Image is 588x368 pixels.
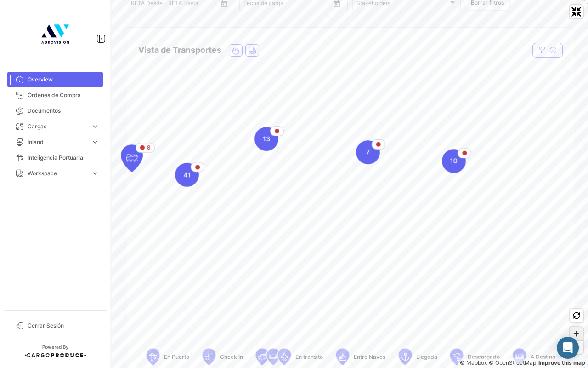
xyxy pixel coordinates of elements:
span: expand_more [91,169,99,178]
a: Map feedback [538,359,585,366]
span: Cargas [28,122,87,131]
img: 4b7f8542-3a82-4138-a362-aafd166d3a59.jpg [32,11,78,57]
span: 13 [263,134,270,144]
a: Inteligencia Portuaria [7,150,103,166]
span: 41 [183,170,191,179]
span: 10 [450,156,458,166]
a: Órdenes de Compra [7,87,103,103]
div: Map marker [254,127,278,151]
span: expand_more [91,138,99,146]
span: Cerrar Sesión [28,322,99,330]
a: Mapbox [460,359,487,366]
span: Inland [28,138,87,146]
a: Overview [7,72,103,87]
span: Workspace [28,169,87,178]
div: Map marker [121,144,143,172]
button: Exit fullscreen [570,5,583,18]
span: 7 [366,148,370,157]
span: expand_more [91,122,99,131]
span: 8 [147,144,151,152]
span: Documentos [28,107,99,115]
a: OpenStreetMap [489,359,536,366]
button: Zoom in [570,327,583,340]
span: Overview [28,75,99,84]
div: Map marker [356,140,380,164]
div: Abrir Intercom Messenger [557,337,579,359]
a: Documentos [7,103,103,119]
span: Inteligencia Portuaria [28,154,99,162]
span: Órdenes de Compra [28,91,99,99]
div: Map marker [175,163,199,187]
div: Map marker [442,149,466,173]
